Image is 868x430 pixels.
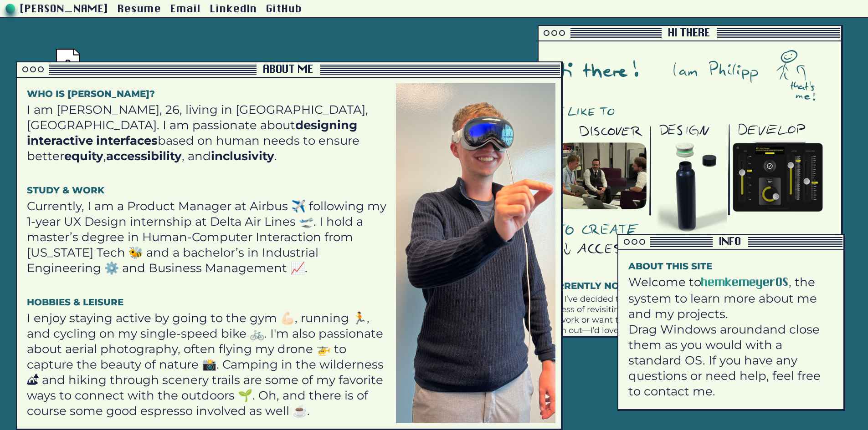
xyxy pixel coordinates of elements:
p: I am [PERSON_NAME], 26, living in [GEOGRAPHIC_DATA], [GEOGRAPHIC_DATA]. I am passionate about bas... [27,102,390,164]
h4: Study & Work [27,173,390,196]
span: Drag Windows around [628,322,763,337]
h1: About this site [628,260,832,272]
strong: equity [64,149,103,163]
a: Email [171,4,201,15]
div: About Me [261,64,316,75]
p: I enjoy staying active by going to the gym 💪🏻, running 🏃, and cycling on my single-speed bike 🚲. ... [27,310,390,419]
p: Currently, I am a Product Manager at Airbus ✈️ following my 1-year UX Design internship at Delta ... [27,198,390,276]
div: Hi there [666,28,713,39]
h4: Hobbies & Leisure [27,285,390,308]
a: GitHub [267,4,303,15]
h3: currently no projects [543,280,673,292]
a: LinkedIn [211,4,258,15]
a: Resume [118,4,162,15]
span: hemkemeyerOS [701,277,789,289]
p: Welcome to , the system to learn more about me and my projects. . If you have any questions or ne... [628,274,832,399]
span: and close them as you would with a standard OS [628,322,820,368]
strong: inclusivity [211,149,274,163]
strong: accessibility [106,149,182,163]
div: Info [717,237,744,248]
a: [PERSON_NAME] [21,4,109,15]
h1: Who is [PERSON_NAME]? [27,88,390,100]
